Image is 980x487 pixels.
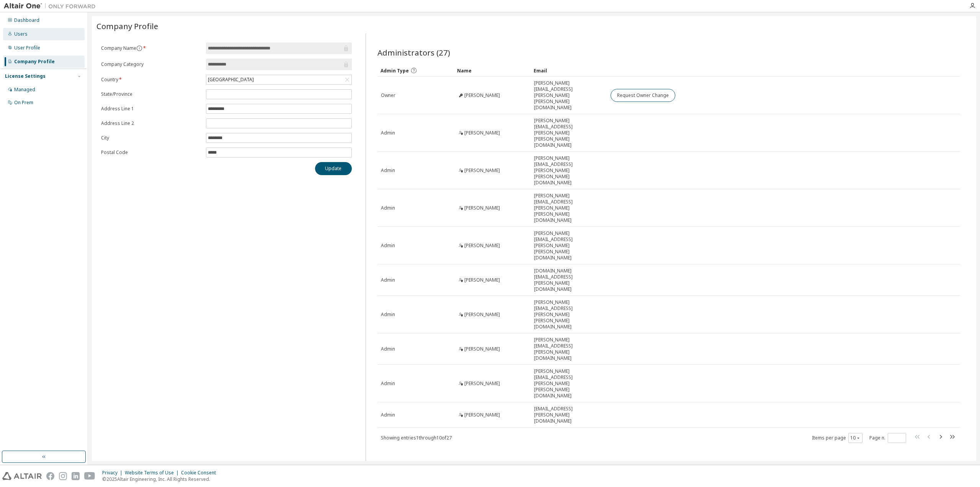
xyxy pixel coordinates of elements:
button: information [136,45,142,51]
label: Company Category [101,61,201,67]
label: State/Province [101,91,201,97]
button: Request Owner Change [611,89,675,102]
label: Company Name [101,45,201,51]
div: Name [457,64,528,77]
div: [GEOGRAPHIC_DATA] [206,75,351,84]
span: [PERSON_NAME][EMAIL_ADDRESS][PERSON_NAME][DOMAIN_NAME] [534,337,604,361]
label: Address Line 1 [101,106,201,112]
span: Admin [381,380,395,387]
span: [PERSON_NAME][EMAIL_ADDRESS][PERSON_NAME][PERSON_NAME][DOMAIN_NAME] [534,118,604,148]
img: youtube.svg [84,472,95,480]
span: Admin [381,167,395,174]
label: Postal Code [101,149,201,156]
span: [PERSON_NAME] [464,380,500,387]
span: [PERSON_NAME][EMAIL_ADDRESS][PERSON_NAME][PERSON_NAME][DOMAIN_NAME] [534,193,604,223]
span: Admin [381,205,395,211]
span: [PERSON_NAME] [464,92,500,98]
span: [PERSON_NAME] [464,346,500,352]
span: [PERSON_NAME][EMAIL_ADDRESS][PERSON_NAME][PERSON_NAME][DOMAIN_NAME] [534,230,604,261]
div: On Prem [14,100,33,106]
div: Cookie Consent [181,470,220,476]
span: Admin [381,346,395,352]
div: Privacy [102,470,125,476]
span: Admin [381,277,395,283]
span: [PERSON_NAME][EMAIL_ADDRESS][PERSON_NAME][PERSON_NAME][DOMAIN_NAME] [534,368,604,399]
div: Email [534,64,604,77]
label: Address Line 2 [101,120,201,126]
label: Country [101,77,201,83]
img: linkedin.svg [72,472,80,480]
img: instagram.svg [59,472,67,480]
span: Admin [381,412,395,418]
div: License Settings [5,73,46,79]
span: [DOMAIN_NAME][EMAIL_ADDRESS][PERSON_NAME][DOMAIN_NAME] [534,268,604,292]
span: [PERSON_NAME][EMAIL_ADDRESS][PERSON_NAME][PERSON_NAME][DOMAIN_NAME] [534,80,604,111]
p: © 2025 Altair Engineering, Inc. All Rights Reserved. [102,476,220,482]
span: Items per page [812,433,862,443]
div: [GEOGRAPHIC_DATA] [207,75,255,84]
span: [PERSON_NAME] [464,205,500,211]
span: [PERSON_NAME] [464,312,500,318]
span: [EMAIL_ADDRESS][PERSON_NAME][DOMAIN_NAME] [534,406,604,424]
span: Administrators (27) [377,47,450,58]
span: Admin [381,312,395,318]
span: [PERSON_NAME][EMAIL_ADDRESS][PERSON_NAME][PERSON_NAME][DOMAIN_NAME] [534,155,604,186]
img: altair_logo.svg [2,472,42,480]
button: 10 [850,435,861,441]
span: Admin Type [381,67,409,74]
span: Page n. [869,433,906,443]
div: Managed [14,87,35,93]
span: Admin [381,243,395,249]
div: Users [14,31,28,37]
img: Altair One [4,2,100,10]
span: Company Profile [96,21,158,31]
div: Website Terms of Use [125,470,181,476]
div: Dashboard [14,17,39,23]
label: City [101,135,201,141]
span: [PERSON_NAME] [464,277,500,283]
div: User Profile [14,45,40,51]
span: Admin [381,130,395,136]
span: [PERSON_NAME] [464,412,500,418]
span: [PERSON_NAME] [464,130,500,136]
span: [PERSON_NAME] [464,167,500,174]
button: Update [315,162,352,175]
span: [PERSON_NAME] [464,243,500,249]
span: [PERSON_NAME][EMAIL_ADDRESS][PERSON_NAME][PERSON_NAME][DOMAIN_NAME] [534,299,604,330]
span: Owner [381,92,395,98]
img: facebook.svg [46,472,54,480]
span: Showing entries 1 through 10 of 27 [381,435,452,441]
div: Company Profile [14,59,55,65]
